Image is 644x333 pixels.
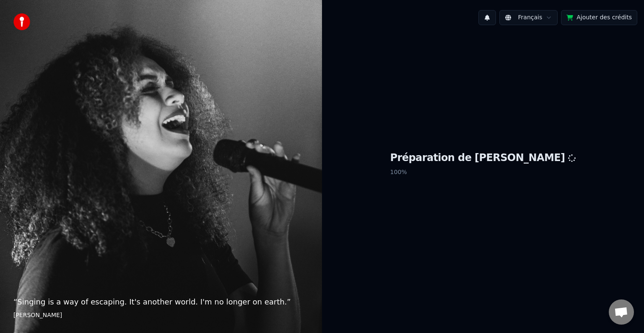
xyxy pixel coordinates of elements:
p: “ Singing is a way of escaping. It's another world. I'm no longer on earth. ” [13,296,309,308]
p: 100 % [390,165,576,180]
img: youka [13,13,30,30]
h1: Préparation de [PERSON_NAME] [390,151,576,165]
button: Ajouter des crédits [561,10,637,25]
div: Ouvrir le chat [609,299,634,325]
footer: [PERSON_NAME] [13,311,309,320]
